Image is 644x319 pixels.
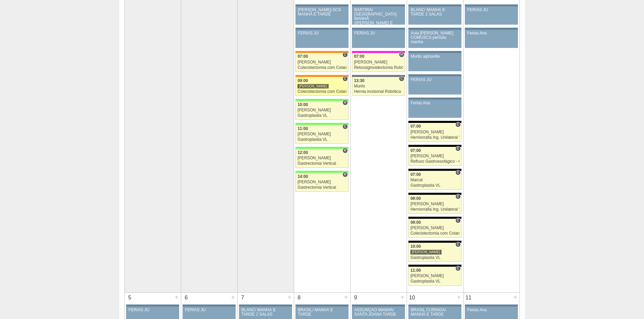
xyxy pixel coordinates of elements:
[352,6,405,25] a: BARTIRA/ [GEOGRAPHIC_DATA] MANHÃ ([PERSON_NAME] E ANA)/ SANTA JOANA -TARDE
[410,249,442,255] div: [PERSON_NAME]
[455,218,460,223] span: Consultório
[408,6,461,25] a: BLANC/ MANHÃ E TARDE 2 SALAS
[410,268,421,273] span: 11:00
[297,108,347,112] div: [PERSON_NAME]
[342,148,348,153] span: Hospital
[352,77,405,96] a: C 13:30 Murilo Hernia incisional Robótica
[297,54,308,59] span: 07:00
[295,99,348,101] div: Key: Brasil
[352,75,405,77] div: Key: Santa Catarina
[183,304,235,307] div: Key: Aviso
[295,171,348,173] div: Key: Brasil
[455,122,460,127] span: Consultório
[351,293,361,303] div: 9
[408,51,461,53] div: Key: Aviso
[512,293,518,301] div: +
[354,31,403,35] div: FERIAS JU
[185,308,233,312] div: FERIAS JU
[295,51,348,53] div: Key: São Luiz - SCS
[410,159,459,164] div: Refluxo Gastroesofágico - Cirurgia VL
[352,28,405,30] div: Key: Aviso
[295,149,348,168] a: H 12:00 [PERSON_NAME] Gastrectomia Vertical
[128,308,177,312] div: FERIAS JU
[297,102,308,107] span: 10:00
[411,54,459,59] div: Murilo alphaville
[354,84,403,88] div: Murilo
[295,101,348,120] a: H 10:00 [PERSON_NAME] Gastroplastia VL
[230,293,236,301] div: +
[408,219,461,238] a: C 09:00 [PERSON_NAME] Colecistectomia com Colangiografia VL
[239,304,292,307] div: Key: Aviso
[463,293,474,303] div: 11
[410,183,459,188] div: Gastroplastia VL
[297,156,347,160] div: [PERSON_NAME]
[465,28,518,30] div: Key: Aviso
[342,52,348,57] span: Consultório
[408,123,461,142] a: C 07:00 [PERSON_NAME] Herniorrafia Ing. Unilateral VL
[297,174,308,179] span: 14:00
[295,147,348,149] div: Key: Brasil
[455,266,460,271] span: Consultório
[408,98,461,100] div: Key: Aviso
[408,53,461,71] a: Murilo alphaville
[410,256,459,260] div: Gastroplastia VL
[295,77,348,96] a: C 09:00 [PERSON_NAME] Colecistectomia com Colangiografia VL
[408,217,461,219] div: Key: Blanc
[354,78,364,83] span: 13:30
[297,180,347,184] div: [PERSON_NAME]
[174,293,180,301] div: +
[410,244,421,249] span: 10:00
[295,75,348,77] div: Key: São Luiz - SCS
[295,4,348,6] div: Key: Aviso
[465,4,518,6] div: Key: Aviso
[354,54,364,59] span: 07:00
[408,100,461,118] a: Ferias Ana
[408,76,461,95] a: FERIAS JU
[126,304,179,307] div: Key: Aviso
[352,53,405,72] a: H 07:00 [PERSON_NAME] Retossigmoidectomia Robótica
[399,76,404,81] span: Consultório
[410,130,459,134] div: [PERSON_NAME]
[295,6,348,25] a: [PERSON_NAME]-SCS MANHÃ E TARDE
[399,52,404,57] span: Hospital
[408,147,461,166] a: C 07:00 [PERSON_NAME] Refluxo Gastroesofágico - Cirurgia VL
[465,30,518,48] a: Ferias Ana
[297,126,308,131] span: 11:00
[467,308,516,312] div: Ferias Ana
[411,308,459,317] div: BRASIL CURINGA/ MANHÃ E TARDE
[297,60,347,64] div: [PERSON_NAME]
[238,293,248,303] div: 7
[410,124,421,129] span: 07:00
[410,148,421,153] span: 07:00
[408,169,461,171] div: Key: Blanc
[297,78,308,83] span: 09:00
[297,132,347,136] div: [PERSON_NAME]
[410,172,421,177] span: 07:00
[408,267,461,286] a: C 11:00 [PERSON_NAME] Gastroplastia VL
[465,304,518,307] div: Key: Aviso
[408,241,461,243] div: Key: Blanc
[352,30,405,48] a: FERIAS JU
[455,242,460,247] span: Consultório
[298,8,346,17] div: [PERSON_NAME]-SCS MANHÃ E TARDE
[297,113,347,118] div: Gastroplastia VL
[295,125,348,144] a: C 11:00 [PERSON_NAME] Gastroplastia VL
[407,293,418,303] div: 10
[455,194,460,199] span: Consultório
[410,207,459,212] div: Herniorrafia Ing. Unilateral VL
[411,101,459,105] div: Ferias Ana
[342,172,348,177] span: Hospital
[467,31,516,35] div: Ferias Ana
[352,4,405,6] div: Key: Aviso
[297,161,347,166] div: Gastrectomia Vertical
[298,308,346,317] div: BRASIL/ MANHÃ E TARDE
[408,265,461,267] div: Key: Blanc
[295,304,348,307] div: Key: Aviso
[408,171,461,190] a: C 07:00 Marcal Gastroplastia VL
[297,65,347,70] div: Colecistectomia com Colangiografia VL
[297,150,308,155] span: 12:00
[295,123,348,125] div: Key: Brasil
[295,53,348,72] a: C 07:00 [PERSON_NAME] Colecistectomia com Colangiografia VL
[297,89,347,94] div: Colecistectomia com Colangiografia VL
[181,293,192,303] div: 6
